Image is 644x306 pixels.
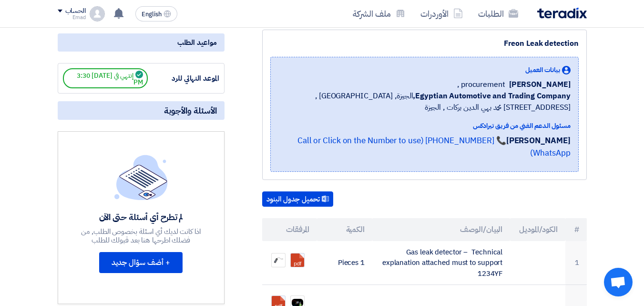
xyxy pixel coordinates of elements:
[317,241,372,285] td: 1 Pieces
[58,15,86,20] div: Emad
[413,90,570,102] b: Egyptian Automotive and Trading Company,
[565,218,587,241] th: #
[142,11,162,18] span: English
[278,121,571,131] div: مسئول الدعم الفني من فريق تيرادكس
[90,6,105,21] img: profile_test.png
[99,252,183,273] button: + أضف سؤال جديد
[65,7,86,15] div: الحساب
[262,218,317,241] th: المرفقات
[537,8,587,19] img: Teradix logo
[272,253,285,267] img: KonfortAccessoriHDetect_1753779858695.jpg
[270,38,579,49] div: Freon Leak detection
[565,241,587,285] td: 1
[372,241,510,285] td: Gas leak detector – Technical explanation attached must to support 1234YF
[278,90,571,113] span: الجيزة, [GEOGRAPHIC_DATA] ,[STREET_ADDRESS] محمد بهي الدين بركات , الجيزة
[262,191,333,207] button: تحميل جدول البنود
[509,79,571,90] span: [PERSON_NAME]
[345,2,413,25] a: ملف الشركة
[297,135,571,159] a: 📞 [PHONE_NUMBER] (Call or Click on the Number to use WhatsApp)
[148,73,219,84] div: الموعد النهائي للرد
[470,2,526,25] a: الطلبات
[63,68,148,88] span: إنتهي في [DATE] 3:30 PM
[372,218,510,241] th: البيان/الوصف
[525,65,560,75] span: بيانات العميل
[72,227,211,244] div: اذا كانت لديك أي اسئلة بخصوص الطلب, من فضلك اطرحها هنا بعد قبولك للطلب
[72,211,211,222] div: لم تطرح أي أسئلة حتى الآن
[164,105,217,116] span: الأسئلة والأجوبة
[604,268,633,296] a: Open chat
[510,218,565,241] th: الكود/الموديل
[457,79,505,90] span: procurement ,
[506,135,571,147] strong: [PERSON_NAME]
[413,2,470,25] a: الأوردرات
[58,33,225,52] div: مواعيد الطلب
[114,155,168,200] img: empty_state_list.svg
[317,218,372,241] th: الكمية
[135,6,177,21] button: English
